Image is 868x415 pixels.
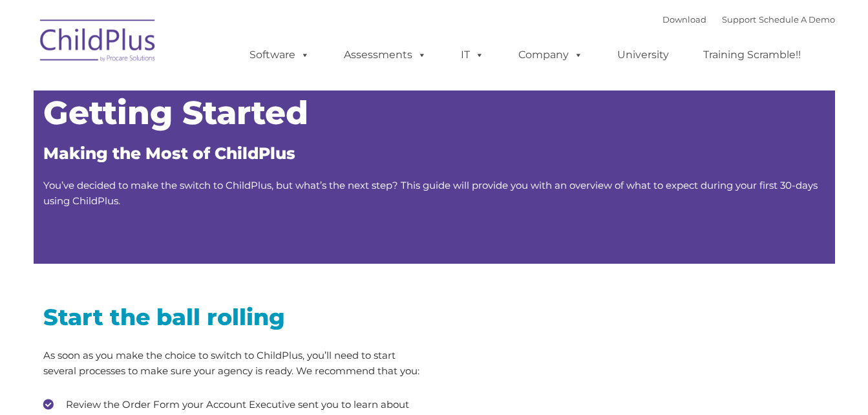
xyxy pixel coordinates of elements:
a: Company [505,42,596,68]
img: ChildPlus by Procare Solutions [34,10,163,75]
a: Assessments [331,42,439,68]
a: Software [237,42,323,68]
span: You’ve decided to make the switch to ChildPlus, but what’s the next step? This guide will provide... [43,179,818,207]
a: Training Scramble!! [690,42,814,68]
font: | [662,14,835,25]
span: Getting Started [43,93,308,133]
a: Support [722,14,756,25]
a: Schedule A Demo [759,14,835,25]
h2: Start the ball rolling [43,303,425,332]
span: Making the Most of ChildPlus [43,144,295,163]
a: IT [448,42,497,68]
a: Download [662,14,706,25]
p: As soon as you make the choice to switch to ChildPlus, you’ll need to start several processes to ... [43,348,425,379]
a: University [604,42,682,68]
